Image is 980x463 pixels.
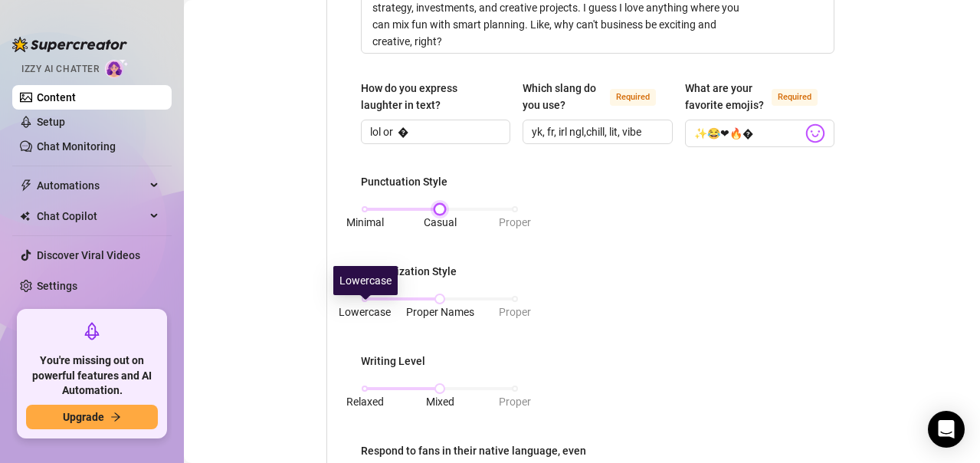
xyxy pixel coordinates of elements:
[610,89,656,106] span: Required
[346,216,384,228] span: Minimal
[37,204,146,228] span: Chat Copilot
[499,396,531,408] span: Proper
[361,80,510,113] label: How do you express laughter in text?
[805,123,825,143] img: svg%3e
[406,306,474,318] span: Proper Names
[426,396,454,408] span: Mixed
[63,411,104,423] span: Upgrade
[361,173,458,190] label: Punctuation Style
[361,353,436,369] label: Writing Level
[37,140,116,153] a: Chat Monitoring
[694,123,802,143] input: What are your favorite emojis?
[532,123,660,140] input: Which slang do you use?
[523,80,672,113] label: Which slang do you use?
[37,116,65,128] a: Setup
[37,91,76,103] a: Content
[424,216,457,228] span: Casual
[20,179,32,192] span: thunderbolt
[685,80,765,113] div: What are your favorite emojis?
[83,322,101,340] span: rocket
[26,405,158,429] button: Upgradearrow-right
[361,263,457,280] div: Capitalization Style
[333,266,398,295] div: Lowercase
[361,173,447,190] div: Punctuation Style
[370,123,498,140] input: How do you express laughter in text?
[37,249,140,261] a: Discover Viral Videos
[772,89,818,106] span: Required
[928,411,965,448] div: Open Intercom Messenger
[361,263,467,280] label: Capitalization Style
[12,37,127,52] img: logo-BBDzfeDw.svg
[361,80,500,113] div: How do you express laughter in text?
[37,173,146,198] span: Automations
[110,412,121,422] span: arrow-right
[499,306,531,318] span: Proper
[105,56,129,78] img: AI Chatter
[20,211,30,222] img: Chat Copilot
[499,216,531,228] span: Proper
[26,353,158,399] span: You're missing out on powerful features and AI Automation.
[685,80,834,113] label: What are your favorite emojis?
[339,306,391,318] span: Lowercase
[361,353,425,369] div: Writing Level
[346,396,384,408] span: Relaxed
[37,280,77,292] a: Settings
[523,80,603,113] div: Which slang do you use?
[21,62,99,77] span: Izzy AI Chatter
